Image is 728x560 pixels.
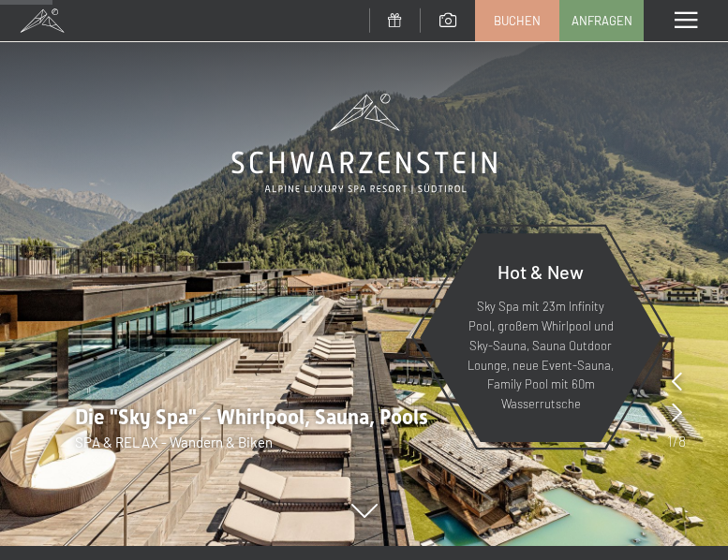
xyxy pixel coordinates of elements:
[75,434,273,450] span: SPA & RELAX - Wandern & Biken
[673,431,678,451] span: /
[560,1,643,40] a: Anfragen
[494,12,541,29] span: Buchen
[572,12,632,29] span: Anfragen
[476,1,558,40] a: Buchen
[678,431,686,451] span: 8
[466,297,616,414] p: Sky Spa mit 23m Infinity Pool, großem Whirlpool und Sky-Sauna, Sauna Outdoor Lounge, neue Event-S...
[498,260,584,283] span: Hot & New
[419,232,662,443] a: Hot & New Sky Spa mit 23m Infinity Pool, großem Whirlpool und Sky-Sauna, Sauna Outdoor Lounge, ne...
[75,405,428,429] span: Die "Sky Spa" - Whirlpool, Sauna, Pools
[667,431,673,451] span: 1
